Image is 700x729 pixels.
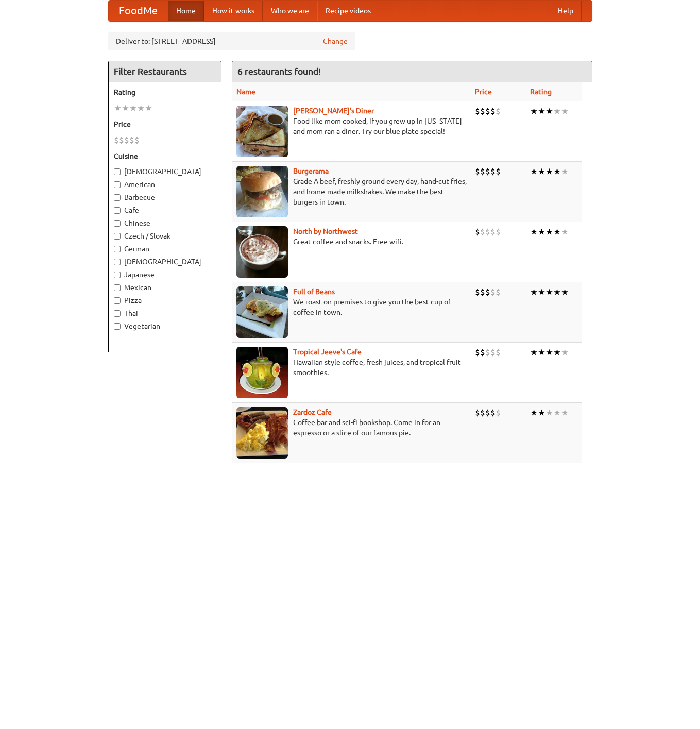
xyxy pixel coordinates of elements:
[114,272,121,278] input: Japanese
[237,66,321,76] ng-pluralize: 6 restaurants found!
[475,88,492,96] a: Price
[114,231,216,241] label: Czech / Slovak
[236,106,288,157] img: sallys.jpg
[293,107,374,115] a: [PERSON_NAME]'s Diner
[114,119,216,129] h5: Price
[293,227,358,235] a: North by Northwest
[530,286,538,298] li: ★
[553,407,561,418] li: ★
[114,134,119,146] li: $
[490,106,496,117] li: $
[480,106,485,117] li: $
[114,166,216,177] label: [DEMOGRAPHIC_DATA]
[114,179,216,190] label: American
[114,192,216,202] label: Barbecue
[485,347,490,358] li: $
[490,226,496,238] li: $
[119,134,124,146] li: $
[114,233,121,240] input: Czech / Slovak
[545,166,553,177] li: ★
[204,1,263,21] a: How it works
[114,205,216,215] label: Cafe
[490,286,496,298] li: $
[137,103,145,114] li: ★
[293,287,335,296] a: Full of Beans
[490,347,496,358] li: $
[236,176,467,207] p: Grade A beef, freshly ground every day, hand-cut fries, and home-made milkshakes. We make the bes...
[236,236,467,247] p: Great coffee and snacks. Free wifi.
[553,106,561,117] li: ★
[545,286,553,298] li: ★
[236,88,255,96] a: Name
[236,407,288,459] img: zardoz.jpg
[561,347,569,358] li: ★
[114,321,216,331] label: Vegetarian
[496,407,501,418] li: $
[114,259,121,265] input: [DEMOGRAPHIC_DATA]
[530,407,538,418] li: ★
[114,103,122,114] li: ★
[114,218,216,228] label: Chinese
[496,166,501,177] li: $
[114,151,216,161] h5: Cuisine
[114,310,121,317] input: Thai
[561,226,569,238] li: ★
[538,106,545,117] li: ★
[485,286,490,298] li: $
[293,408,332,416] b: Zardoz Cafe
[475,407,480,418] li: $
[145,103,152,114] li: ★
[129,103,137,114] li: ★
[475,226,480,238] li: $
[236,166,288,217] img: burgerama.jpg
[114,284,121,291] input: Mexican
[545,226,553,238] li: ★
[530,88,552,96] a: Rating
[109,1,168,21] a: FoodMe
[553,166,561,177] li: ★
[129,134,134,146] li: $
[538,407,545,418] li: ★
[530,226,538,238] li: ★
[530,106,538,117] li: ★
[293,348,362,356] b: Tropical Jeeve's Cafe
[538,347,545,358] li: ★
[114,257,216,267] label: [DEMOGRAPHIC_DATA]
[480,226,485,238] li: $
[134,134,140,146] li: $
[561,106,569,117] li: ★
[263,1,317,21] a: Who we are
[114,246,121,252] input: German
[496,106,501,117] li: $
[545,347,553,358] li: ★
[496,286,501,298] li: $
[122,103,129,114] li: ★
[496,226,501,238] li: $
[108,32,355,50] div: Deliver to: [STREET_ADDRESS]
[553,347,561,358] li: ★
[124,134,129,146] li: $
[114,244,216,254] label: German
[545,407,553,418] li: ★
[114,168,121,175] input: [DEMOGRAPHIC_DATA]
[545,106,553,117] li: ★
[236,226,288,278] img: north.jpg
[114,323,121,330] input: Vegetarian
[114,87,216,97] h5: Rating
[561,166,569,177] li: ★
[475,166,480,177] li: $
[114,220,121,227] input: Chinese
[480,407,485,418] li: $
[485,166,490,177] li: $
[530,166,538,177] li: ★
[323,36,348,46] a: Change
[114,308,216,318] label: Thai
[475,347,480,358] li: $
[490,407,496,418] li: $
[293,167,329,175] a: Burgerama
[538,286,545,298] li: ★
[114,295,216,306] label: Pizza
[480,286,485,298] li: $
